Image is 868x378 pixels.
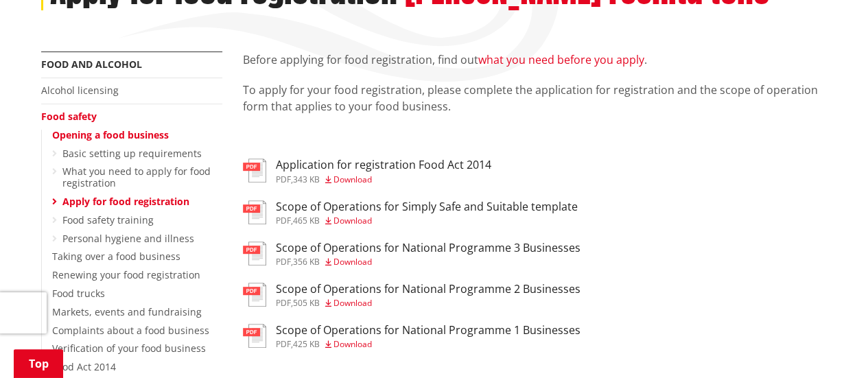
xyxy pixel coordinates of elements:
[62,165,211,189] a: What you need to apply for food registration
[333,297,372,309] span: Download
[52,250,180,263] a: Taking over a food business
[805,320,854,370] iframe: Messenger Launcher
[276,174,291,185] span: pdf
[243,158,491,183] a: Application for registration Food Act 2014 pdf,343 KB Download
[52,305,202,318] a: Markets, events and fundraising
[478,52,644,67] a: what you need before you apply
[243,241,580,266] a: Scope of Operations for National Programme 3 Businesses pdf,356 KB Download
[333,174,372,185] span: Download
[41,84,119,97] a: Alcohol licensing
[243,241,266,265] img: document-pdf.svg
[52,324,209,337] a: Complaints about a food business
[243,82,828,115] p: To apply for your food registration, please complete the application for registration and the sco...
[243,51,828,68] p: Before applying for food registration, find out .
[62,195,189,208] a: Apply for food registration
[243,200,266,224] img: document-pdf.svg
[333,338,372,350] span: Download
[52,287,105,300] a: Food trucks
[243,324,266,348] img: document-pdf.svg
[276,176,491,184] div: ,
[276,258,580,266] div: ,
[62,232,194,245] a: Personal hygiene and illness
[333,215,372,226] span: Download
[62,147,202,160] a: Basic setting up requirements
[41,110,97,123] a: Food safety
[41,58,142,71] a: Food and alcohol
[276,340,580,349] div: ,
[52,268,200,281] a: Renewing your food registration
[243,200,578,225] a: Scope of Operations for Simply Safe and Suitable template pdf,465 KB Download
[243,283,580,307] a: Scope of Operations for National Programme 2 Businesses pdf,505 KB Download
[276,215,291,226] span: pdf
[276,324,580,337] h3: Scope of Operations for National Programme 1 Businesses
[62,213,154,226] a: Food safety training
[293,256,320,268] span: 356 KB
[276,297,291,309] span: pdf
[293,297,320,309] span: 505 KB
[14,349,63,378] a: Top
[293,338,320,350] span: 425 KB
[243,158,266,182] img: document-pdf.svg
[52,128,169,141] a: Opening a food business
[293,215,320,226] span: 465 KB
[276,158,491,172] h3: Application for registration Food Act 2014
[276,338,291,350] span: pdf
[276,217,578,225] div: ,
[52,360,116,373] a: Food Act 2014
[276,241,580,255] h3: Scope of Operations for National Programme 3 Businesses
[52,342,206,355] a: Verification of your food business
[276,283,580,296] h3: Scope of Operations for National Programme 2 Businesses
[333,256,372,268] span: Download
[243,324,580,349] a: Scope of Operations for National Programme 1 Businesses pdf,425 KB Download
[293,174,320,185] span: 343 KB
[276,299,580,307] div: ,
[276,256,291,268] span: pdf
[243,283,266,307] img: document-pdf.svg
[276,200,578,213] h3: Scope of Operations for Simply Safe and Suitable template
